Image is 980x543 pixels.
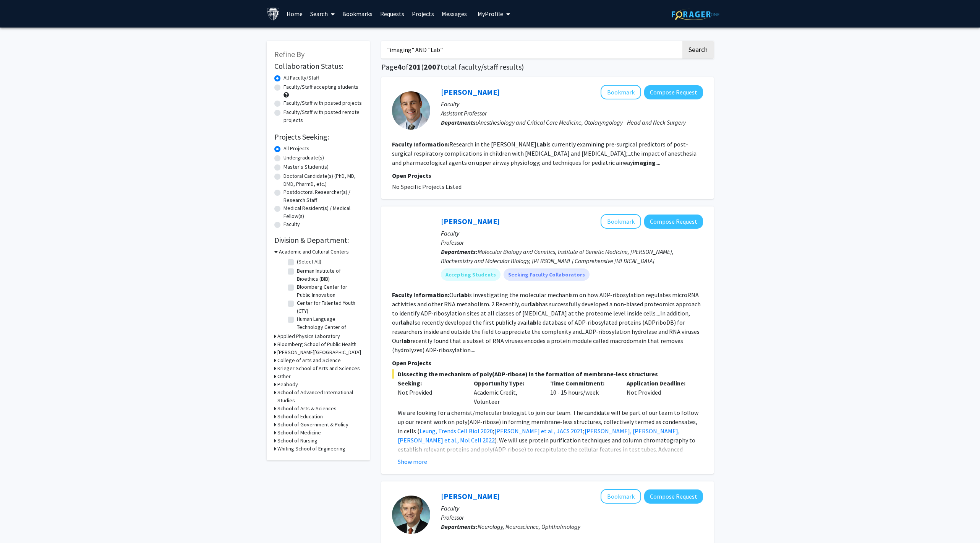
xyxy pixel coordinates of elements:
[398,457,427,466] button: Show more
[283,163,329,171] label: Master's Student(s)
[672,8,719,20] img: ForagerOne Logo
[530,300,539,308] b: lab
[6,509,32,537] iframe: Chat
[601,214,641,229] button: Add Anthony K. L. Leung to Bookmarks
[682,41,714,59] button: Search
[459,291,468,299] b: lab
[478,523,580,530] span: Neurology, Neuroscience, Ophthalmology
[474,379,539,388] p: Opportunity Type:
[392,291,701,354] fg-read-more: Our is investigating the molecular mechanism on how ADP-ribosylation regulates microRNA activitie...
[279,248,349,256] h3: Academic and Cultural Centers
[381,62,714,72] h1: Page of ( total faculty/staff results)
[401,319,410,326] b: lab
[392,171,703,180] p: Open Projects
[441,87,500,97] a: [PERSON_NAME]
[277,372,291,380] h3: Other
[627,379,692,388] p: Application Deadline:
[397,62,402,72] span: 4
[402,337,410,345] b: lab
[441,491,500,501] a: [PERSON_NAME]
[504,268,590,281] mat-chip: Seeking Faculty Collaborators
[297,267,360,283] label: Berman Institute of Bioethics (BIB)
[274,132,362,141] h2: Projects Seeking:
[494,427,583,435] a: [PERSON_NAME] et al , JACS 2021
[283,83,358,91] label: Faculty/Staff accepting students
[283,204,362,220] label: Medical Resident(s) / Medical Fellow(s)
[420,427,493,435] a: Leung, Trends Cell Biol 2020
[277,429,321,437] h3: School of Medicine
[277,437,317,445] h3: School of Nursing
[277,332,340,340] h3: Applied Physics Laboratory
[277,405,337,413] h3: School of Arts & Sciences
[478,10,503,18] span: My Profile
[283,188,362,204] label: Postdoctoral Researcher(s) / Research Staff
[398,388,463,397] div: Not Provided
[277,380,298,389] h3: Peabody
[528,319,536,326] b: lab
[283,154,324,162] label: Undergraduate(s)
[441,109,703,118] p: Assistant Professor
[621,379,697,406] div: Not Provided
[274,62,362,71] h2: Collaboration Status:
[468,379,544,406] div: Academic Credit, Volunteer
[392,291,449,299] b: Faculty Information:
[550,379,615,388] p: Time Commitment:
[277,340,356,348] h3: Bloomberg School of Public Health
[277,421,348,429] h3: School of Government & Policy
[478,119,686,126] span: Anesthesiology and Critical Care Medicine, Otolaryngology - Head and Neck Surgery
[441,248,674,265] span: Molecular Biology and Genetics, Institute of Genetic Medicine, [PERSON_NAME], Biochemistry and Mo...
[441,99,703,109] p: Faculty
[441,229,703,238] p: Faculty
[277,445,345,453] h3: Whiting School of Engineering
[424,62,441,72] span: 2007
[277,348,361,356] h3: [PERSON_NAME][GEOGRAPHIC_DATA]
[277,413,323,421] h3: School of Education
[644,215,703,229] button: Compose Request to Anthony K. L. Leung
[644,489,703,504] button: Compose Request to Peter Calabresi
[441,238,703,247] p: Professor
[441,216,500,226] a: [PERSON_NAME]
[277,356,341,364] h3: College of Arts and Science
[398,379,463,388] p: Seeking:
[441,248,478,255] b: Departments:
[441,504,703,513] p: Faculty
[392,369,703,379] span: Dissecting the mechanism of poly(ADP-ribose) in the formation of membrane-less structures
[297,258,321,266] label: (Select All)
[339,0,376,27] a: Bookmarks
[441,513,703,522] p: Professor
[392,140,697,166] fg-read-more: Research in the [PERSON_NAME] is currently examining pre-surgical predictors of post-surgical res...
[274,49,305,59] span: Refine By
[544,379,621,406] div: 10 - 15 hours/week
[376,0,408,27] a: Requests
[297,299,360,315] label: Center for Talented Youth (CTY)
[297,283,360,299] label: Bloomberg Center for Public Innovation
[283,74,319,82] label: All Faculty/Staff
[438,0,471,27] a: Messages
[392,358,703,367] p: Open Projects
[277,364,360,372] h3: Krieger School of Arts and Sciences
[408,0,438,27] a: Projects
[441,268,501,281] mat-chip: Accepting Students
[274,236,362,245] h2: Division & Department:
[306,0,339,27] a: Search
[392,140,449,148] b: Faculty Information:
[267,7,280,21] img: Johns Hopkins University Logo
[283,108,362,124] label: Faculty/Staff with posted remote projects
[398,408,703,472] p: We are looking for a chemist/molecular biologist to join our team. The candidate will be part of ...
[283,220,300,228] label: Faculty
[283,172,362,188] label: Doctoral Candidate(s) (PhD, MD, DMD, PharmD, etc.)
[441,523,478,530] b: Departments:
[283,0,306,27] a: Home
[283,145,309,153] label: All Projects
[441,119,478,126] b: Departments:
[408,62,421,72] span: 201
[392,183,462,190] span: No Specific Projects Listed
[601,489,641,504] button: Add Peter Calabresi to Bookmarks
[633,159,656,166] b: imaging
[536,140,546,148] b: Lab
[381,41,681,59] input: Search Keywords
[601,85,641,99] button: Add Nicholas Dalesio to Bookmarks
[644,85,703,99] button: Compose Request to Nicholas Dalesio
[297,315,360,339] label: Human Language Technology Center of Excellence (HLTCOE)
[277,389,362,405] h3: School of Advanced International Studies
